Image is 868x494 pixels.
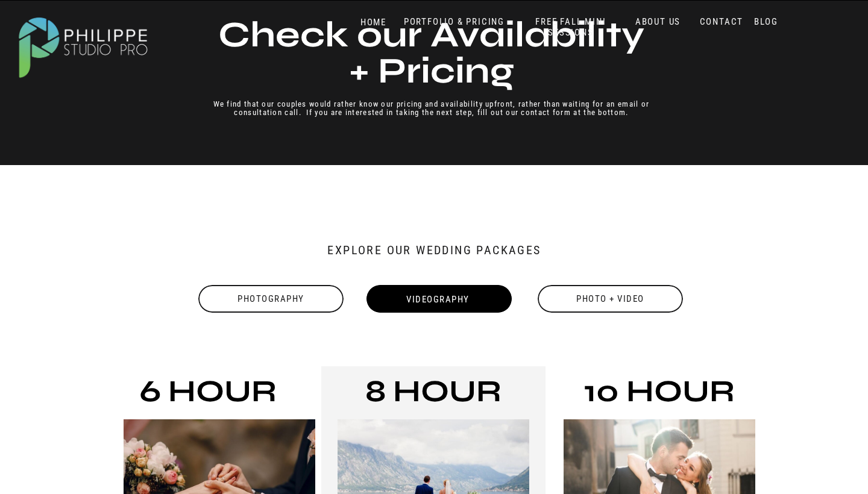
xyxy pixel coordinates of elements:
p: We find that our couples would rather know our pricing and availability upfront, rather than wait... [192,100,670,139]
h2: Check our Availability + Pricing [216,17,647,92]
a: PORTFOLIO & PRICING [399,16,509,28]
a: Photography [197,285,345,313]
h3: 8 Hour [342,378,524,414]
h3: 6 Hour [124,378,292,414]
a: Photo + Video [536,285,684,313]
a: BLOG [751,16,781,28]
div: Videography [364,285,512,313]
a: ABOUT US [632,16,684,28]
h3: 10 Hour [568,378,750,414]
h2: Explore our Wedding Packages [289,243,579,266]
a: FREE FALL MINI SESSIONS [521,16,621,39]
a: CONTACT [697,16,746,28]
a: HOME [348,17,399,28]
